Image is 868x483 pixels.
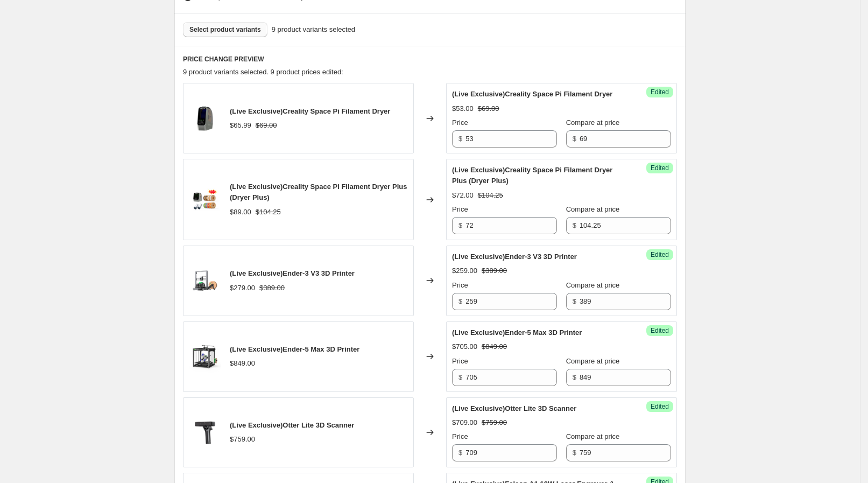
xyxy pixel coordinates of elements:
[651,326,669,335] span: Edited
[458,449,462,457] span: $
[566,432,620,440] span: Compare at price
[272,24,355,35] span: 9 product variants selected
[452,328,582,337] span: (Live Exclusive)Ender-5 Max 3D Printer
[566,357,620,365] span: Compare at price
[573,297,576,305] span: $
[259,283,285,293] strike: $389.00
[230,207,251,218] div: $89.00
[452,205,468,213] span: Price
[230,283,255,293] div: $279.00
[458,297,462,305] span: $
[189,340,221,373] img: Shopify__1600X1600px_Ender-5_Max_8f7543c0-9100-4876-8a80-723c090ad116_80x.webp
[230,183,407,201] span: (Live Exclusive)Creality Space Pi Filament Dryer Plus (Dryer Plus)
[651,88,669,96] span: Edited
[452,190,474,201] div: $72.00
[452,417,477,428] div: $709.00
[458,373,462,381] span: $
[452,404,576,412] span: (Live Exclusive)Otter Lite 3D Scanner
[573,449,576,457] span: $
[651,402,669,411] span: Edited
[482,341,507,352] strike: $849.00
[256,120,277,131] strike: $69.00
[566,205,620,213] span: Compare at price
[452,341,477,352] div: $705.00
[230,269,355,277] span: (Live Exclusive)Ender-3 V3 3D Printer
[183,68,343,76] span: 9 product variants selected. 9 product prices edited:
[452,265,477,276] div: $259.00
[478,103,499,114] strike: $69.00
[230,107,390,115] span: (Live Exclusive)Creality Space Pi Filament Dryer
[189,264,221,297] img: Ender-3_V3_80x.png
[183,55,677,64] h6: PRICE CHANGE PREVIEW
[189,184,221,216] img: 03_d4835da1-eac4-4d35-8267-1e386f665257_80x.png
[230,421,354,429] span: (Live Exclusive)Otter Lite 3D Scanner
[573,135,576,143] span: $
[482,265,507,276] strike: $389.00
[651,250,669,259] span: Edited
[566,118,620,127] span: Compare at price
[452,166,612,185] span: (Live Exclusive)Creality Space Pi Filament Dryer Plus (Dryer Plus)
[458,221,462,229] span: $
[651,164,669,172] span: Edited
[478,190,503,201] strike: $104.25
[183,22,267,37] button: Select product variants
[452,357,468,365] span: Price
[452,118,468,127] span: Price
[256,207,281,218] strike: $104.25
[230,434,255,445] div: $759.00
[452,281,468,289] span: Price
[573,221,576,229] span: $
[189,102,221,135] img: Space_Pi_Filament_Dryer_1_80x.png
[566,281,620,289] span: Compare at price
[189,416,221,449] img: 4_83819860-ac77-48eb-b422-4f2fa4ab95fc_80x.png
[573,373,576,381] span: $
[452,432,468,440] span: Price
[189,25,261,34] span: Select product variants
[482,417,507,428] strike: $759.00
[230,120,251,131] div: $65.99
[452,253,577,261] span: (Live Exclusive)Ender-3 V3 3D Printer
[452,103,474,114] div: $53.00
[230,358,255,369] div: $849.00
[230,345,359,353] span: (Live Exclusive)Ender-5 Max 3D Printer
[458,135,462,143] span: $
[452,90,612,98] span: (Live Exclusive)Creality Space Pi Filament Dryer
